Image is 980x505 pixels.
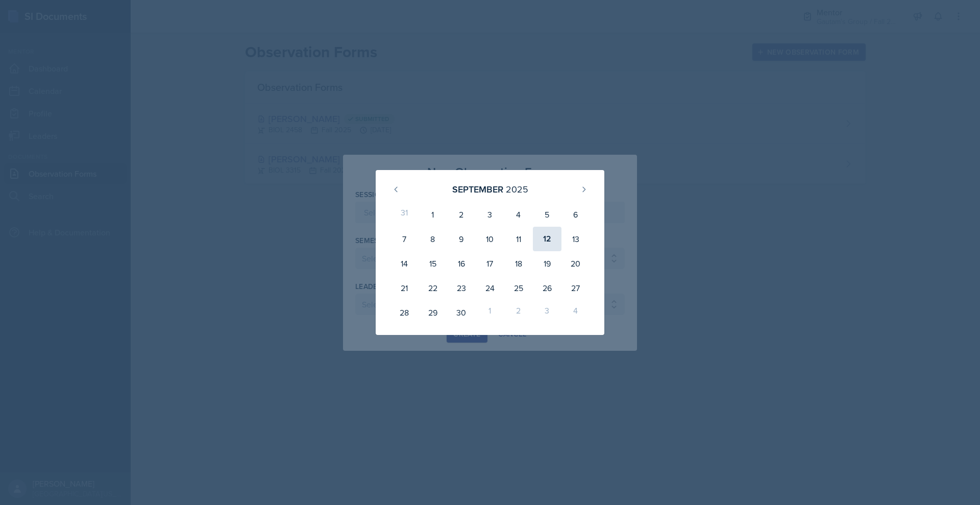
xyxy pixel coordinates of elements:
div: 2 [504,300,533,325]
div: 15 [419,251,447,276]
div: 11 [504,227,533,251]
div: 20 [561,251,590,276]
div: 2 [447,202,476,227]
div: 24 [476,276,504,300]
div: 28 [390,300,419,325]
div: 25 [504,276,533,300]
div: 4 [561,300,590,325]
div: 23 [447,276,476,300]
div: 22 [419,276,447,300]
div: 27 [561,276,590,300]
div: 3 [533,300,561,325]
div: 19 [533,251,561,276]
div: September [452,182,503,196]
div: 1 [476,300,504,325]
div: 29 [419,300,447,325]
div: 31 [390,202,419,227]
div: 12 [533,227,561,251]
div: 26 [533,276,561,300]
div: 3 [476,202,504,227]
div: 9 [447,227,476,251]
div: 4 [504,202,533,227]
div: 7 [390,227,419,251]
div: 14 [390,251,419,276]
div: 8 [419,227,447,251]
div: 18 [504,251,533,276]
div: 5 [533,202,561,227]
div: 1 [419,202,447,227]
div: 30 [447,300,476,325]
div: 16 [447,251,476,276]
div: 10 [476,227,504,251]
div: 6 [561,202,590,227]
div: 17 [476,251,504,276]
div: 2025 [506,182,528,196]
div: 21 [390,276,419,300]
div: 13 [561,227,590,251]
